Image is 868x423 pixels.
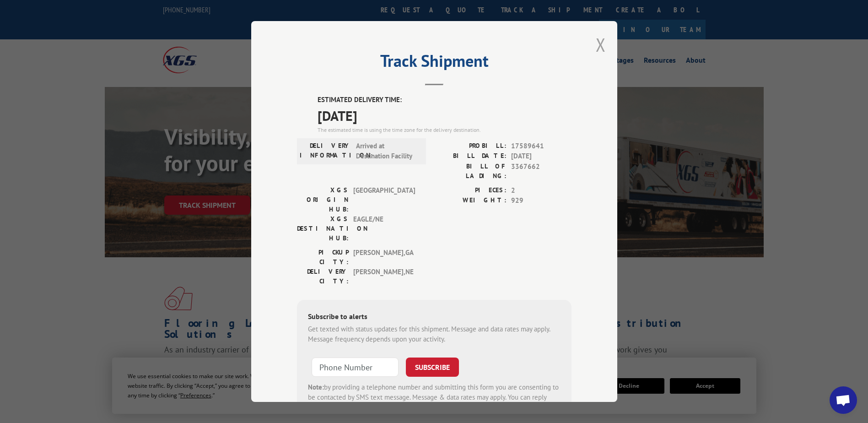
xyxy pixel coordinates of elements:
[511,162,571,181] span: 3367662
[434,141,507,152] label: PROBILL:
[353,214,415,243] span: EAGLE/NE
[511,151,571,162] span: [DATE]
[312,358,399,377] input: Phone Number
[434,195,507,206] label: WEIGHT:
[308,382,561,413] div: by providing a telephone number and submitting this form you are consenting to be contacted by SM...
[511,195,571,206] span: 929
[318,126,571,134] div: The estimated time is using the time zone for the delivery destination.
[596,33,606,57] button: Close modal
[308,383,324,391] strong: Note:
[406,358,459,377] button: SUBSCRIBE
[297,267,349,286] label: DELIVERY CITY:
[308,311,561,324] div: Subscribe to alerts
[318,95,571,105] label: ESTIMATED DELIVERY TIME:
[353,248,415,267] span: [PERSON_NAME] , GA
[511,185,571,196] span: 2
[297,54,571,72] h2: Track Shipment
[353,185,415,214] span: [GEOGRAPHIC_DATA]
[434,185,507,196] label: PIECES:
[434,151,507,162] label: BILL DATE:
[830,386,857,414] a: Open chat
[297,248,349,267] label: PICKUP CITY:
[353,267,415,286] span: [PERSON_NAME] , NE
[297,185,349,214] label: XGS ORIGIN HUB:
[308,324,561,345] div: Get texted with status updates for this shipment. Message and data rates may apply. Message frequ...
[356,141,418,162] span: Arrived at Destination Facility
[297,214,349,243] label: XGS DESTINATION HUB:
[434,162,507,181] label: BILL OF LADING:
[511,141,571,152] span: 17589641
[318,105,571,126] span: [DATE]
[300,141,351,162] label: DELIVERY INFORMATION:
